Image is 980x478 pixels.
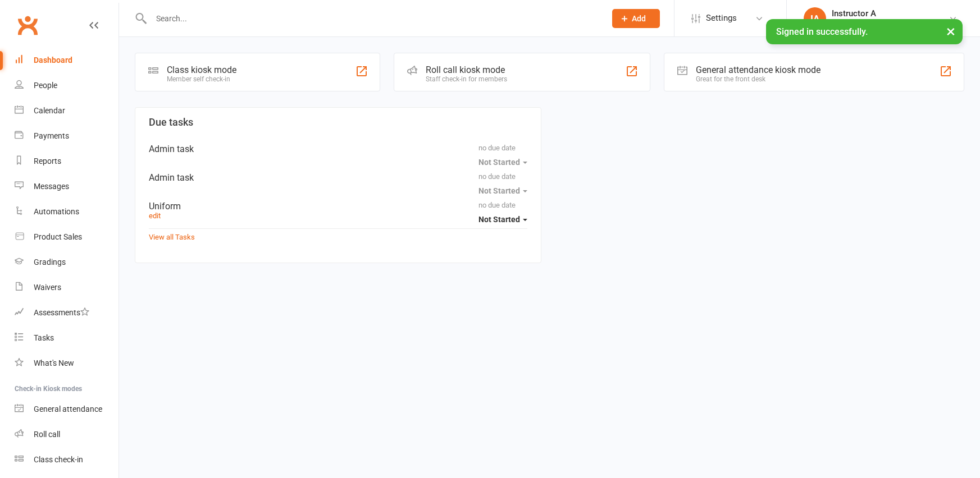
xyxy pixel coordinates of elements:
div: Admin task [149,172,527,183]
a: Calendar [15,98,118,123]
div: General attendance kiosk mode [696,65,821,75]
a: Waivers [15,275,118,300]
a: People [15,73,118,98]
a: Clubworx [13,11,42,39]
a: edit [149,212,161,220]
a: Dashboard [15,48,118,73]
div: Class check-in [34,455,83,464]
div: People [34,81,57,90]
a: General attendance kiosk mode [15,397,118,422]
button: × [941,19,961,43]
span: Add [632,14,646,23]
div: Class kiosk mode [167,65,236,75]
a: Gradings [15,250,118,275]
a: Payments [15,123,118,149]
div: Roll call [34,430,60,439]
div: Calendar [34,106,65,115]
a: Messages [15,174,118,199]
a: View all Tasks [149,233,195,241]
div: Admin task [149,144,527,154]
div: Great for the front desk [696,75,821,83]
div: Assessments [34,308,89,317]
span: Not Started [478,215,520,224]
div: Messages [34,182,69,191]
a: Tasks [15,325,118,351]
a: Product Sales [15,224,118,250]
div: Staff check-in for members [426,75,507,83]
button: Add [612,9,660,28]
button: Not Started [478,209,527,229]
a: Reports [15,149,118,174]
a: What's New [15,351,118,376]
div: Instructor A [832,8,949,19]
a: Roll call [15,422,118,447]
span: Settings [706,6,737,31]
div: What's New [34,358,74,367]
div: Member self check-in [167,75,236,83]
div: General attendance [34,405,102,413]
div: Gradings [34,258,66,266]
div: Waivers [34,283,61,292]
input: Search... [148,11,598,26]
h3: Due tasks [149,117,527,128]
div: Head Academy Kung Fu Padstow [832,19,949,29]
div: Automations [34,207,79,216]
a: Assessments [15,300,118,325]
div: Dashboard [34,56,72,65]
div: Roll call kiosk mode [426,65,507,75]
span: Signed in successfully. [776,26,868,37]
div: Tasks [34,333,54,342]
div: Payments [34,131,69,140]
div: IA [804,7,826,30]
div: Uniform [149,201,527,212]
div: Product Sales [34,232,82,241]
a: Class kiosk mode [15,447,118,472]
a: Automations [15,199,118,224]
div: Reports [34,157,61,166]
